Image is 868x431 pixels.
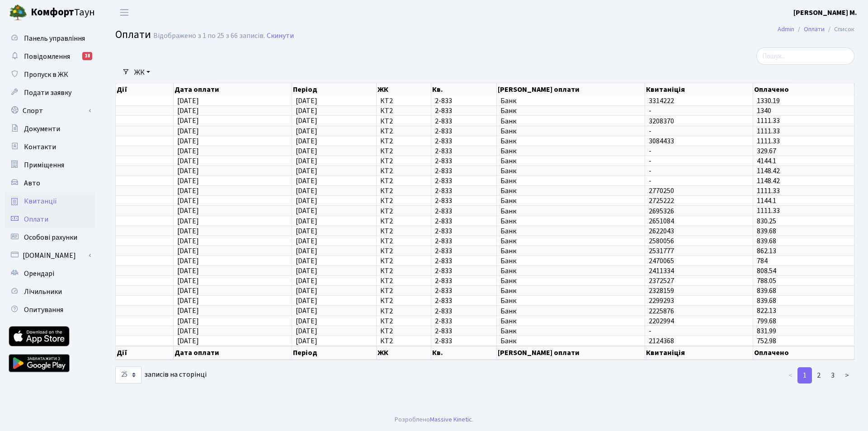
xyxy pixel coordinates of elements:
span: [DATE] [177,156,199,166]
span: 784 [757,256,768,266]
span: [DATE] [296,266,317,276]
span: Банк [500,97,641,104]
span: [DATE] [177,236,199,246]
th: ЖК [377,83,432,96]
span: 2-833 [435,247,493,255]
span: 2-833 [435,197,493,204]
span: 2411334 [649,267,749,275]
span: [DATE] [296,286,317,296]
span: Особові рахунки [24,232,77,242]
span: КТ2 [380,257,428,265]
span: 839.68 [757,236,776,246]
span: 2-833 [435,208,493,215]
span: Авто [24,178,40,188]
span: [DATE] [296,296,317,306]
span: 2225876 [649,308,749,315]
a: Оплати [804,24,825,34]
span: [DATE] [177,256,199,266]
span: Документи [24,124,60,134]
span: Банк [500,187,641,194]
span: КТ2 [380,137,428,145]
span: КТ2 [380,247,428,255]
a: Спорт [5,102,95,120]
span: [DATE] [177,216,199,226]
span: 1111.33 [757,206,780,216]
th: Кв. [431,83,497,96]
span: 1111.33 [757,116,780,126]
span: 2-833 [435,187,493,194]
span: [DATE] [296,96,317,106]
span: [DATE] [177,276,199,286]
span: 2-833 [435,118,493,125]
span: Квитанції [24,196,57,206]
span: 2-833 [435,277,493,284]
span: 1144.1 [757,196,776,206]
span: [DATE] [177,136,199,146]
span: Опитування [24,305,63,315]
span: 2-833 [435,218,493,225]
span: КТ2 [380,237,428,245]
span: [DATE] [177,326,199,336]
th: Період [292,83,377,96]
span: [DATE] [296,126,317,136]
span: 2651084 [649,218,749,225]
span: [DATE] [296,136,317,146]
span: Банк [500,287,641,294]
span: - [649,107,749,114]
th: [PERSON_NAME] оплати [497,83,645,96]
a: Оплати [5,210,95,228]
span: [DATE] [296,256,317,266]
a: Admin [778,24,794,34]
li: Список [825,24,854,34]
span: Банк [500,337,641,345]
span: КТ2 [380,227,428,235]
span: - [649,157,749,165]
div: Відображено з 1 по 25 з 66 записів. [153,32,265,40]
span: [DATE] [296,146,317,156]
span: [DATE] [177,306,199,316]
span: Панель управління [24,33,85,43]
span: КТ2 [380,147,428,155]
span: 831.99 [757,326,776,336]
span: 799.68 [757,316,776,326]
a: Опитування [5,301,95,319]
span: [DATE] [296,316,317,326]
span: КТ2 [380,287,428,294]
input: Пошук... [756,47,854,65]
a: Лічильники [5,283,95,301]
span: [DATE] [296,176,317,186]
span: Банк [500,137,641,145]
span: Подати заявку [24,88,71,98]
span: КТ2 [380,218,428,225]
span: 2-833 [435,137,493,145]
span: КТ2 [380,157,428,165]
button: Переключити навігацію [113,5,136,20]
span: КТ2 [380,308,428,315]
span: Банк [500,118,641,125]
span: Банк [500,237,641,245]
span: 839.68 [757,286,776,296]
span: [DATE] [177,336,199,346]
th: [PERSON_NAME] оплати [497,346,645,360]
a: 3 [826,367,840,384]
span: 2-833 [435,267,493,275]
span: [DATE] [177,116,199,126]
span: [DATE] [177,96,199,106]
span: [DATE] [296,206,317,216]
span: 1330.19 [757,96,780,106]
div: 18 [82,52,92,60]
span: [DATE] [177,166,199,176]
span: [DATE] [177,316,199,326]
span: [DATE] [296,236,317,246]
span: 2470065 [649,257,749,265]
a: Пропуск в ЖК [5,66,95,84]
span: 2299293 [649,297,749,304]
span: 2-833 [435,317,493,325]
span: [DATE] [296,246,317,256]
span: 3314222 [649,97,749,104]
span: [DATE] [177,266,199,276]
span: 2202994 [649,317,749,325]
span: 2-833 [435,167,493,175]
span: Оплати [115,27,151,43]
span: КТ2 [380,317,428,325]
